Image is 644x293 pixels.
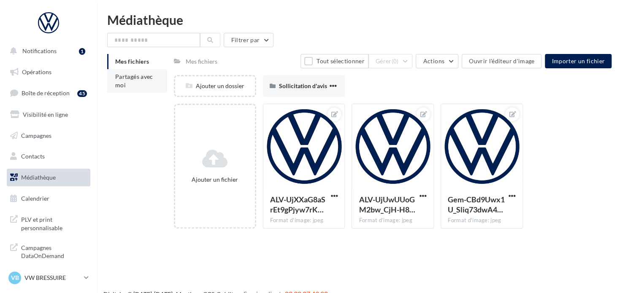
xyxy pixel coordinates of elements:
[21,195,49,202] span: Calendrier
[270,217,338,224] div: Format d'image: jpeg
[359,217,427,224] div: Format d'image: jpeg
[545,54,612,68] button: Importer un fichier
[423,57,444,65] span: Actions
[179,175,252,184] div: Ajouter un fichier
[448,195,505,214] span: Gem-CBd9Uwx1U_Sliq73dwA4sZ9_FrKnZUZRtPgIJh_YIhJqYLkrA6-thrXqRQuzCD4nqw_OqP4JXOexwA=s0
[77,90,87,97] div: 45
[300,54,368,68] button: Tout sélectionner
[448,217,516,224] div: Format d'image: jpeg
[21,214,87,232] span: PLV et print personnalisable
[392,58,399,65] span: (0)
[5,106,92,124] a: Visibilité en ligne
[21,132,51,139] span: Campagnes
[5,127,92,145] a: Campagnes
[21,153,45,160] span: Contacts
[270,195,325,214] span: ALV-UjXXaG8aSrEt9gPjyw7rKLJ-bnJu81bdYS88r6WNntzmFmyRS-c8
[11,274,19,282] span: VB
[224,33,273,47] button: Filtrer par
[416,54,458,68] button: Actions
[5,210,92,235] a: PLV et print personnalisable
[359,195,415,214] span: ALV-UjUwUUoGM2bw_CjH-H8EVkDwvTkHYn6FP-BAI4ATkrscGEuCgXS3
[24,274,81,282] p: VW BRESSUIRE
[5,42,89,60] button: Notifications 1
[7,270,90,286] a: VB VW BRESSUIRE
[186,57,217,66] div: Mes fichiers
[5,63,92,81] a: Opérations
[22,47,57,54] span: Notifications
[279,82,327,89] span: Sollicitation d'avis
[22,89,70,97] span: Boîte de réception
[5,169,92,186] a: Médiathèque
[79,48,85,55] div: 1
[552,57,605,65] span: Importer un fichier
[21,174,56,181] span: Médiathèque
[23,111,68,118] span: Visibilité en ligne
[175,82,255,90] div: Ajouter un dossier
[5,148,92,165] a: Contacts
[115,58,149,65] span: Mes fichiers
[368,54,413,68] button: Gérer(0)
[115,73,153,89] span: Partagés avec moi
[21,242,87,260] span: Campagnes DataOnDemand
[22,68,51,75] span: Opérations
[5,190,92,207] a: Calendrier
[107,13,634,26] div: Médiathèque
[5,84,92,102] a: Boîte de réception45
[5,239,92,263] a: Campagnes DataOnDemand
[462,54,541,68] button: Ouvrir l'éditeur d'image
